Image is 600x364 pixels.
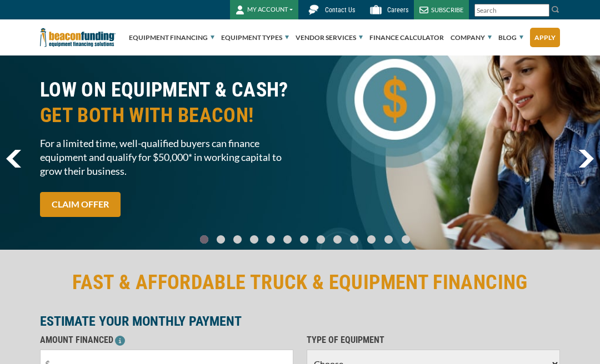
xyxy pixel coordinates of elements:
a: Go To Slide 0 [198,235,211,244]
a: Company [451,20,492,55]
a: Go To Slide 6 [298,235,311,244]
h2: LOW ON EQUIPMENT & CASH? [40,77,293,128]
a: Go To Slide 1 [214,235,228,244]
a: previous [6,150,21,168]
a: Equipment Types [221,20,289,55]
p: TYPE OF EQUIPMENT [307,333,560,347]
h2: FAST & AFFORDABLE TRUCK & EQUIPMENT FINANCING [40,270,560,295]
a: next [578,150,594,168]
img: Beacon Funding Corporation logo [40,19,116,55]
a: Finance Calculator [369,20,444,55]
a: Apply [530,28,560,47]
a: Go To Slide 11 [382,235,396,244]
a: Clear search text [538,6,547,15]
span: Careers [387,6,408,14]
span: For a limited time, well-qualified buyers can finance equipment and qualify for $50,000* in worki... [40,136,293,178]
a: Go To Slide 8 [331,235,344,244]
a: Go To Slide 2 [231,235,244,244]
a: Go To Slide 9 [348,235,361,244]
a: Equipment Financing [129,20,214,55]
img: Right Navigator [578,150,594,168]
span: Contact Us [325,6,355,14]
a: CLAIM OFFER [40,192,121,217]
a: Go To Slide 7 [314,235,328,244]
img: Search [551,5,560,14]
a: Go To Slide 5 [281,235,294,244]
p: AMOUNT FINANCED [40,333,293,347]
input: Search [474,4,549,17]
a: Go To Slide 4 [264,235,278,244]
a: Go To Slide 3 [248,235,261,244]
a: Vendor Services [296,20,363,55]
a: Blog [498,20,523,55]
img: Left Navigator [6,150,21,168]
p: ESTIMATE YOUR MONTHLY PAYMENT [40,315,560,328]
span: GET BOTH WITH BEACON! [40,103,293,128]
a: Go To Slide 10 [364,235,378,244]
a: Go To Slide 12 [399,235,413,244]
